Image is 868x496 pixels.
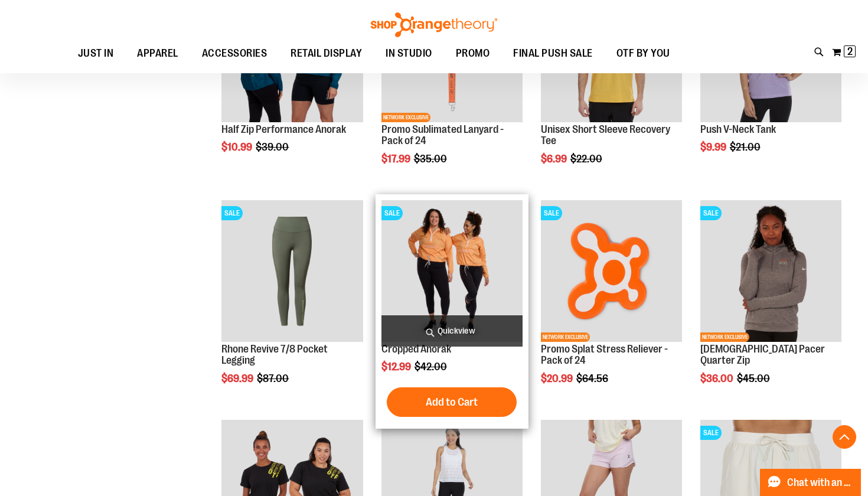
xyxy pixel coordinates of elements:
span: Chat with an Expert [787,477,854,488]
span: $6.99 [541,153,569,165]
a: IN STUDIO [374,40,444,67]
img: Cropped Anorak primary image [381,200,523,341]
span: SALE [221,206,243,220]
a: Promo Splat Stress Reliever - Pack of 24 [541,343,668,367]
div: product [535,194,688,415]
button: Back To Top [833,425,856,449]
span: PROMO [456,40,490,67]
img: Product image for Ladies Pacer Quarter Zip [700,200,841,341]
a: Cropped Anorak primary imageSALE [381,200,523,343]
a: Promo Sublimated Lanyard - Pack of 24 [381,123,504,147]
span: SALE [381,206,403,220]
a: OTF BY YOU [605,40,682,67]
span: $35.00 [414,153,449,165]
span: APPAREL [137,40,178,67]
span: IN STUDIO [386,40,432,67]
span: $45.00 [737,373,772,384]
span: $20.99 [541,373,575,384]
span: $36.00 [700,373,735,384]
a: Rhone Revive 7/8 Pocket Legging [221,343,328,367]
span: $22.00 [570,153,604,165]
span: SALE [700,426,722,440]
a: Unisex Short Sleeve Recovery Tee [541,123,670,147]
a: [DEMOGRAPHIC_DATA] Pacer Quarter Zip [700,343,825,367]
a: Quickview [381,315,523,347]
a: Product image for Splat Stress Reliever - Pack of 24SALENETWORK EXCLUSIVE [541,200,682,343]
div: product [376,194,528,429]
span: $64.56 [576,373,610,384]
a: Half Zip Performance Anorak [221,123,346,135]
span: $10.99 [221,141,254,153]
a: RETAIL DISPLAY [279,40,374,67]
span: JUST IN [78,40,114,67]
span: OTF BY YOU [616,40,670,67]
span: FINAL PUSH SALE [513,40,593,67]
img: Product image for Splat Stress Reliever - Pack of 24 [541,200,682,341]
a: Push V-Neck Tank [700,123,776,135]
img: Shop Orangetheory [369,12,499,37]
div: product [216,194,368,415]
span: NETWORK EXCLUSIVE [541,332,590,342]
div: product [694,194,847,415]
span: $21.00 [730,141,762,153]
span: ACCESSORIES [202,40,267,67]
span: $39.00 [256,141,291,153]
span: $87.00 [257,373,291,384]
span: RETAIL DISPLAY [291,40,362,67]
span: SALE [700,206,722,220]
span: 2 [847,45,853,57]
a: Cropped Anorak [381,343,451,355]
a: JUST IN [66,40,126,67]
a: Product image for Ladies Pacer Quarter ZipSALENETWORK EXCLUSIVE [700,200,841,343]
span: $42.00 [415,361,449,373]
a: PROMO [444,40,502,67]
a: ACCESSORIES [190,40,279,67]
a: Rhone Revive 7/8 Pocket LeggingSALE [221,200,363,343]
span: SALE [541,206,562,220]
span: NETWORK EXCLUSIVE [700,332,749,342]
span: $17.99 [381,153,412,165]
button: Chat with an Expert [760,469,862,496]
a: APPAREL [125,40,190,67]
button: Add to Cart [387,387,517,417]
span: NETWORK EXCLUSIVE [381,113,430,122]
span: Add to Cart [426,396,478,409]
span: $69.99 [221,373,255,384]
span: $9.99 [700,141,728,153]
span: $12.99 [381,361,413,373]
a: FINAL PUSH SALE [501,40,605,67]
img: Rhone Revive 7/8 Pocket Legging [221,200,363,341]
